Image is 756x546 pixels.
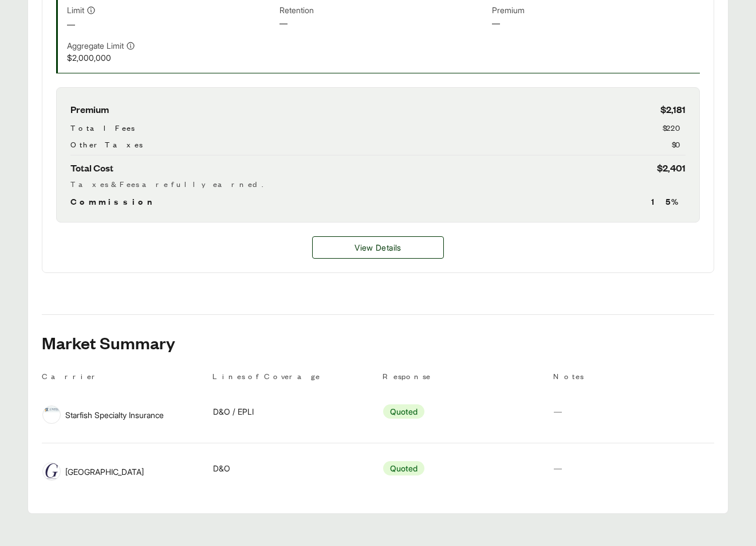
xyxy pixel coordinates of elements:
[70,102,109,117] span: Premium
[70,138,143,150] span: Other Taxes
[554,463,562,473] span: —
[651,194,686,208] span: 15 %
[212,370,374,387] th: Lines of Coverage
[213,405,254,418] span: D&O / EPLI
[553,370,715,387] th: Notes
[279,17,487,30] span: —
[70,122,135,134] span: Total Fees
[70,194,157,208] span: Commission
[660,102,686,117] span: $2,181
[383,370,544,387] th: Response
[67,40,124,52] span: Aggregate Limit
[67,52,275,64] span: $2,000,000
[213,462,230,474] span: D&O
[383,404,424,419] span: Quoted
[312,236,444,259] button: View Details
[663,122,686,134] span: $220
[312,236,444,259] a: Starfish D&O details
[70,160,113,175] span: Total Cost
[383,461,424,475] span: Quoted
[65,466,144,478] span: [GEOGRAPHIC_DATA]
[65,409,164,421] span: Starfish Specialty Insurance
[279,4,487,17] span: Retention
[67,18,275,30] span: —
[42,370,203,387] th: Carrier
[43,406,60,412] img: Starfish Specialty Insurance logo
[67,4,84,16] span: Limit
[43,463,60,480] img: Greenwich logo
[355,241,401,253] span: View Details
[672,138,686,150] span: $0
[42,333,714,352] h2: Market Summary
[657,160,686,175] span: $2,401
[492,4,700,17] span: Premium
[492,17,700,30] span: —
[554,407,562,416] span: —
[70,178,686,190] div: Taxes & Fees are fully earned.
